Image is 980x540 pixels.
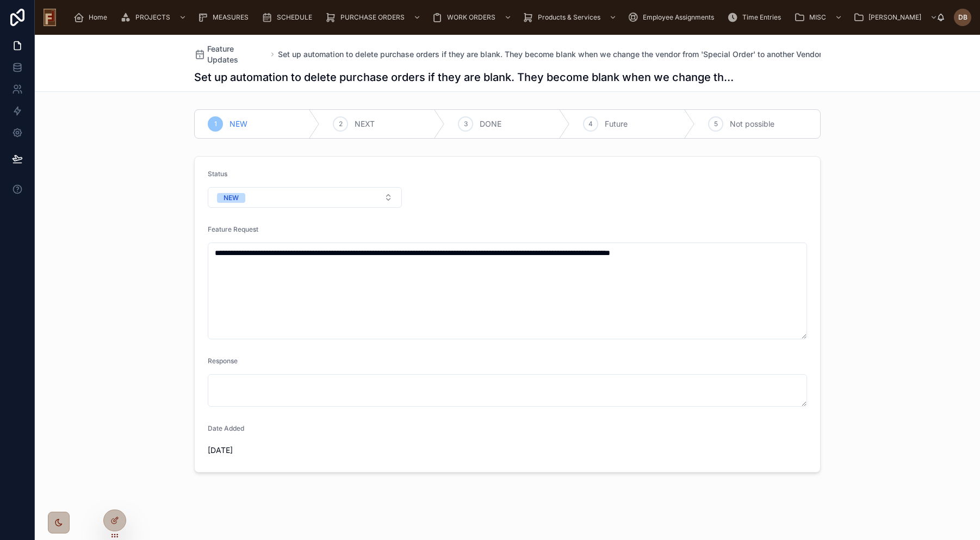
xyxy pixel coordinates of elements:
span: 5 [714,120,718,128]
a: Feature Updates [194,44,267,65]
span: 4 [588,120,593,128]
span: Date Added [208,424,244,432]
span: Not possible [730,119,774,129]
a: Home [70,8,115,27]
a: Employee Assignments [624,8,722,27]
span: Products & Services [538,13,600,22]
span: [PERSON_NAME] [869,13,921,22]
span: DONE [480,119,501,129]
span: NEW [230,119,247,129]
a: PURCHASE ORDERS [322,8,426,27]
div: NEW [224,193,239,203]
h1: Set up automation to delete purchase orders if they are blank. They become blank when we change t... [194,70,739,85]
span: DB [958,13,967,22]
a: Products & Services [519,8,622,27]
span: SCHEDULE [277,13,312,22]
button: Select Button [208,187,402,208]
span: WORK ORDERS [447,13,495,22]
span: Future [605,119,628,129]
span: Response [208,357,238,365]
a: Time Entries [724,8,789,27]
span: Time Entries [742,13,781,22]
a: PROJECTS [117,8,192,27]
span: Feature Request [208,225,258,233]
span: 1 [214,120,217,128]
span: MISC [809,13,826,22]
span: 2 [339,120,343,128]
a: [PERSON_NAME] [850,8,943,27]
span: [DATE] [208,445,351,456]
a: SCHEDULE [258,8,320,27]
a: WORK ORDERS [429,8,517,27]
span: NEXT [355,119,375,129]
span: Employee Assignments [643,13,714,22]
span: PURCHASE ORDERS [340,13,405,22]
span: PROJECTS [135,13,170,22]
a: Set up automation to delete purchase orders if they are blank. They become blank when we change t... [278,49,822,60]
a: MISC [791,8,848,27]
span: MEASURES [213,13,249,22]
a: MEASURES [194,8,256,27]
span: Feature Updates [207,44,267,65]
span: Status [208,170,227,178]
span: Home [89,13,107,22]
img: App logo [44,9,56,26]
div: scrollable content [65,5,936,29]
span: 3 [464,120,468,128]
